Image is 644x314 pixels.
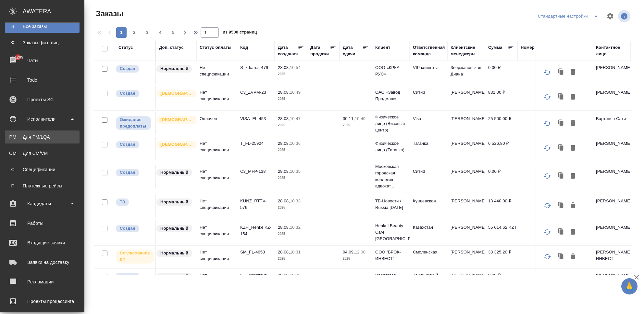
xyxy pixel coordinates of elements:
div: Статус [118,44,133,51]
div: Выставляет КМ при отправке заказа на расчет верстке (для тикета) или для уточнения сроков на прои... [115,198,152,207]
div: Для PM/LQA [8,134,76,140]
p: ТЗ [120,199,125,205]
div: Работы [5,218,80,228]
a: Проекты SC [2,91,83,108]
td: 0,00 ₽ [485,269,517,292]
div: Выставляется автоматически при создании заказа [115,140,152,149]
p: S_krkarus-479 [240,64,271,71]
p: 28.08, [278,169,290,174]
button: Удалить [567,251,578,263]
div: Дата сдачи [343,44,362,57]
a: PMДля PM/LQA [5,130,80,143]
p: Создан [120,65,135,72]
p: Henkel Beauty Care [GEOGRAPHIC_DATA] [375,223,406,242]
p: 12:00 [355,250,365,254]
p: Создан [120,225,135,232]
button: Обновить [539,116,555,131]
button: Клонировать [555,170,567,182]
div: Выставляется автоматически при создании заказа [115,272,152,281]
td: Звержановская Диана [447,61,485,84]
p: 28.08, [278,141,290,146]
td: 13 440,00 ₽ [485,195,517,217]
p: Ожидание предоплаты [120,116,147,130]
span: Заказы [94,8,123,19]
p: 10:49 [290,90,301,95]
td: VIP клиенты [410,61,447,84]
button: Клонировать [555,117,567,130]
p: 10:47 [290,116,301,121]
span: 3 [142,29,153,36]
p: 28.08, [278,198,290,203]
p: 2025 [343,122,369,129]
p: 10:35 [290,169,301,174]
button: Удалить [567,274,578,286]
td: [PERSON_NAME] [593,269,630,292]
td: Таганка [410,137,447,160]
button: Обновить [539,168,555,184]
button: 🙏 [621,278,638,294]
p: ООО «КРКА-РУС» [375,64,406,77]
p: 2025 [278,71,304,77]
p: 04.09, [343,250,355,254]
div: Выставляется автоматически для первых 3 заказов нового контактного лица. Особое внимание [156,140,193,149]
button: Клонировать [555,66,567,78]
div: Заявки на доставку [5,257,80,267]
div: Дата продажи [310,44,330,57]
td: Вартанян Сати [593,112,630,135]
p: 28.08, [278,65,290,70]
td: [PERSON_NAME] [447,112,485,135]
td: Кунцевская [410,195,447,217]
div: Todo [5,75,80,85]
div: Клиент [375,44,390,51]
button: Клонировать [555,274,567,286]
button: Удалить [567,117,578,130]
div: Выставляется автоматически для первых 3 заказов нового контактного лица. Особое внимание [156,89,193,98]
div: Исполнители [5,114,80,124]
a: CMДля CM/VM [5,147,80,160]
button: Удалить [567,91,578,103]
p: 10:33 [290,198,301,203]
p: Нормальный [160,199,188,205]
div: Входящие заявки [5,238,80,248]
p: KZH_HenkelKZ-154 [240,224,271,237]
td: Visa [410,112,447,135]
div: Платёжные рейсы [8,183,76,189]
p: KUNZ_RTTV-576 [240,198,271,211]
div: Номер PO [521,44,542,51]
td: 55 014,62 KZT [485,221,517,244]
p: Черкизово [375,272,406,279]
td: 0,00 ₽ [485,165,517,188]
td: 831,00 ₽ [485,86,517,109]
p: 2025 [278,231,304,237]
td: [PERSON_NAME] [447,269,485,292]
p: [DEMOGRAPHIC_DATA] [160,116,193,123]
button: 5 [168,27,179,38]
p: ТВ-Новости / Russia [DATE] [375,198,406,211]
td: [PERSON_NAME] [593,137,630,160]
td: Нет спецификации [196,137,237,160]
button: Клонировать [555,91,567,103]
div: Рекламации [5,277,80,287]
div: Статус по умолчанию для стандартных заказов [156,249,193,258]
p: 30.11, [343,116,355,121]
button: 3 [142,27,153,38]
p: ОАО «Завод Продмаш» [375,89,406,102]
div: Сумма [488,44,502,51]
td: Нет спецификации [196,269,237,292]
button: Удалить [567,142,578,154]
a: Todo [2,72,83,88]
span: 🙏 [624,280,635,293]
td: 25 500,00 ₽ [485,112,517,135]
a: Проекты процессинга [2,293,83,309]
a: 31209Чаты [2,52,83,69]
p: 2025 [278,204,304,211]
p: Создан [120,141,135,148]
button: Обновить [539,89,555,105]
p: S_Cherkizovo-694 [240,272,271,285]
p: 28.08, [278,250,290,254]
button: Удалить [567,226,578,238]
p: Нормальный [160,169,188,176]
span: 4 [155,29,166,36]
p: Создан [120,169,135,176]
td: [PERSON_NAME]-ИНВЕСТ [593,246,630,268]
